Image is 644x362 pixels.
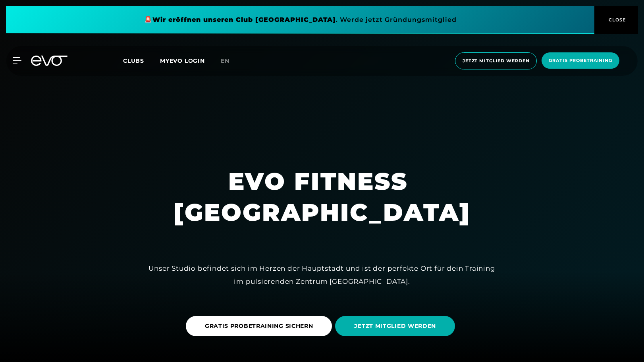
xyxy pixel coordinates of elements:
[463,58,529,64] span: Jetzt Mitglied werden
[594,6,638,34] button: CLOSE
[453,52,539,69] a: Jetzt Mitglied werden
[160,57,205,64] a: MYEVO LOGIN
[335,310,458,342] a: JETZT MITGLIED WERDEN
[549,57,612,64] span: Gratis Probetraining
[354,322,436,330] span: JETZT MITGLIED WERDEN
[123,57,160,64] a: Clubs
[174,166,470,228] h1: EVO FITNESS [GEOGRAPHIC_DATA]
[205,322,313,330] span: GRATIS PROBETRAINING SICHERN
[186,310,335,342] a: GRATIS PROBETRAINING SICHERN
[123,57,144,64] span: Clubs
[221,56,239,65] a: en
[539,52,622,69] a: Gratis Probetraining
[143,262,501,288] div: Unser Studio befindet sich im Herzen der Hauptstadt und ist der perfekte Ort für dein Training im...
[607,16,626,23] span: CLOSE
[221,57,229,64] span: en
